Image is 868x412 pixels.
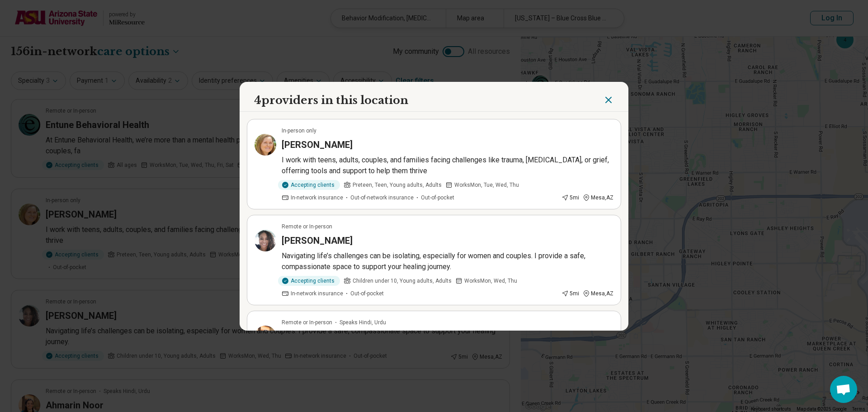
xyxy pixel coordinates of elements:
[353,181,442,189] span: Preteen, Teen, Young adults, Adults
[561,194,579,202] div: 5 mi
[583,289,613,298] div: Mesa , AZ
[282,127,316,135] p: In-person only
[583,194,613,202] div: Mesa , AZ
[282,318,332,327] p: Remote or In-person
[561,289,579,298] div: 5 mi
[282,234,353,247] h3: [PERSON_NAME]
[464,277,517,285] span: Works Mon, Wed, Thu
[454,181,519,189] span: Works Mon, Tue, Wed, Thu
[282,330,340,343] h3: Ahmarin Noor
[350,289,384,298] span: Out-of-pocket
[340,318,386,327] span: Speaks Hindi, Urdu
[282,223,332,231] p: Remote or In-person
[421,194,454,202] span: Out-of-pocket
[291,289,343,298] span: In-network insurance
[278,276,340,286] div: Accepting clients
[278,180,340,190] div: Accepting clients
[282,155,613,176] p: I work with teens, adults, couples, and families facing challenges like trauma, [MEDICAL_DATA], o...
[603,93,614,108] button: Close
[291,194,343,202] span: In-network insurance
[353,277,452,285] span: Children under 10, Young adults, Adults
[254,93,408,108] h2: 4 providers in this location
[282,251,613,272] p: Navigating life’s challenges can be isolating, especially for women and couples. I provide a safe...
[350,194,414,202] span: Out-of-network insurance
[282,138,353,151] h3: [PERSON_NAME]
